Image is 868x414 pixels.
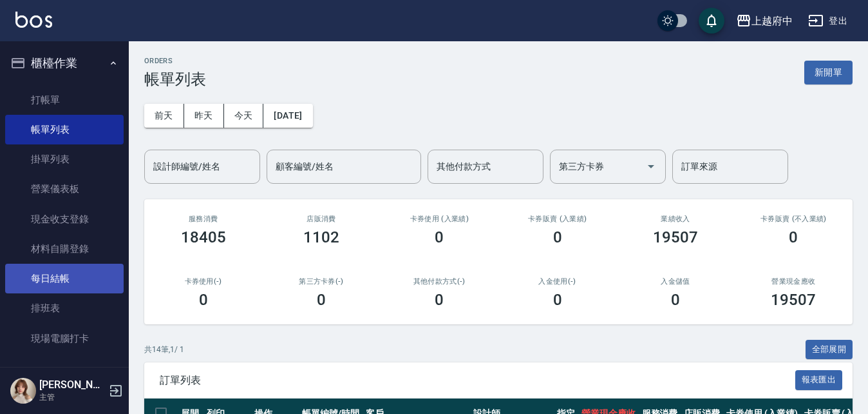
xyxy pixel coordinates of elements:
p: 共 14 筆, 1 / 1 [144,344,184,355]
h2: 卡券使用 (入業績) [396,215,483,223]
button: [DATE] [263,104,312,128]
h3: 0 [553,291,562,309]
button: 上越府中 [731,8,798,34]
h3: 0 [435,291,444,309]
h2: 卡券販賣 (入業績) [514,215,601,223]
h2: 入金儲值 [632,277,719,286]
button: 前天 [144,104,184,128]
button: 新開單 [804,61,853,84]
h2: 入金使用(-) [514,277,601,286]
h3: 0 [789,228,798,246]
h3: 18405 [181,228,226,246]
span: 訂單列表 [160,374,795,387]
h2: 業績收入 [632,215,719,223]
button: 今天 [224,104,264,128]
img: Logo [15,12,52,28]
h3: 19507 [771,291,816,309]
h3: 0 [435,228,444,246]
h2: ORDERS [144,57,206,65]
a: 掛單列表 [5,144,124,174]
button: 昨天 [184,104,224,128]
h3: 0 [317,291,326,309]
button: 登出 [803,9,853,33]
a: 帳單列表 [5,115,124,144]
h5: [PERSON_NAME] [39,379,105,391]
h2: 第三方卡券(-) [278,277,364,286]
h3: 0 [199,291,208,309]
h2: 營業現金應收 [750,277,837,286]
a: 營業儀表板 [5,174,124,204]
img: Person [10,378,36,404]
button: 預約管理 [5,359,124,392]
a: 現金收支登錄 [5,204,124,234]
button: save [699,8,724,34]
h3: 0 [671,291,680,309]
a: 報表匯出 [795,373,843,386]
h3: 0 [553,228,562,246]
button: 櫃檯作業 [5,46,124,80]
h2: 卡券販賣 (不入業績) [750,215,837,223]
a: 排班表 [5,293,124,323]
a: 材料自購登錄 [5,234,124,264]
button: 全部展開 [806,340,853,360]
h3: 1102 [303,228,339,246]
p: 主管 [39,391,105,403]
h3: 19507 [653,228,698,246]
h3: 服務消費 [160,215,247,223]
button: Open [641,156,661,177]
a: 現場電腦打卡 [5,324,124,353]
a: 每日結帳 [5,264,124,293]
a: 打帳單 [5,85,124,115]
h2: 店販消費 [278,215,364,223]
button: 報表匯出 [795,370,843,390]
a: 新開單 [804,66,853,78]
div: 上越府中 [751,13,793,29]
h2: 卡券使用(-) [160,277,247,286]
h2: 其他付款方式(-) [396,277,483,286]
h3: 帳單列表 [144,70,206,88]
